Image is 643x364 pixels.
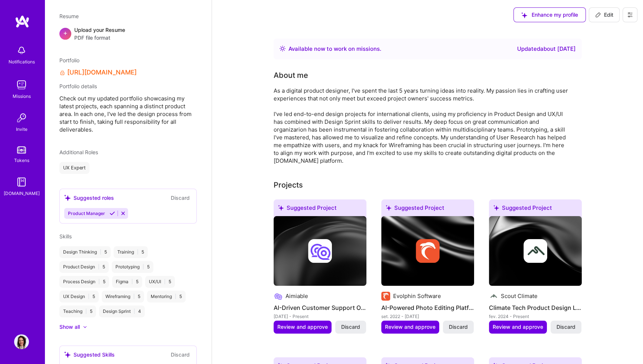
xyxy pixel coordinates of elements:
[98,264,99,270] span: |
[102,291,144,302] div: Wireframing 5
[489,303,582,312] h4: Climate Tech Product Design Leadership
[64,351,115,358] div: Suggested Skills
[169,193,192,202] button: Discard
[59,323,80,331] div: Show all
[169,350,192,359] button: Discard
[14,156,29,164] div: Tokens
[381,216,474,286] img: cover
[68,211,105,216] span: Product Manager
[98,279,100,285] span: |
[59,95,197,133] span: Check out my updated portfolio showcasing my latest projects, each spanning a distinct product ar...
[274,179,303,191] div: Projects
[493,323,543,331] span: Review and approve
[110,211,115,216] i: Accept
[277,323,328,331] span: Review and approve
[381,292,390,301] img: Company logo
[385,323,435,331] span: Review and approve
[59,261,109,273] div: Product Design 5
[134,308,135,314] span: |
[143,264,144,270] span: |
[147,291,186,302] div: Mentoring 5
[59,82,197,90] div: Portfolio details
[145,276,175,288] div: UX/UI 5
[341,323,360,331] span: Discard
[133,294,135,300] span: |
[112,261,153,273] div: Prototyping 5
[274,70,308,81] div: About me
[386,205,391,211] i: icon SuggestedTeams
[14,110,29,125] img: Invite
[59,291,99,302] div: UX Design 5
[100,249,101,255] span: |
[59,13,79,19] span: Resume
[4,189,40,197] div: [DOMAIN_NAME]
[416,239,440,263] img: Company logo
[9,58,35,66] div: Notifications
[17,146,26,153] img: tokens
[59,149,98,155] span: Additional Roles
[381,312,474,320] div: set. 2022 - [DATE]
[99,305,145,317] div: Design Sprint 4
[274,312,366,320] div: [DATE] - Present
[595,11,613,19] span: Edit
[381,199,474,219] div: Suggested Project
[63,29,68,37] span: +
[501,292,538,300] div: Scout Climate
[489,216,582,286] img: cover
[274,303,366,312] h4: AI-Driven Customer Support OS Design
[59,57,79,63] span: Portfolio
[517,44,576,53] div: Updated about [DATE]
[64,195,71,201] i: icon SuggestedTeams
[274,87,571,165] div: As a digital product designer, I've spent the last 5 years turning ideas into reality. My passion...
[67,69,137,76] a: [URL][DOMAIN_NAME]
[285,292,308,300] div: Aimiable
[521,11,578,19] span: Enhance my profile
[175,294,176,300] span: |
[85,308,87,314] span: |
[14,43,29,58] img: bell
[112,276,142,288] div: Figma 5
[278,205,284,211] i: icon SuggestedTeams
[489,292,498,301] img: Company logo
[274,216,366,286] img: cover
[74,26,125,42] div: Upload your Resume
[164,279,166,285] span: |
[14,175,29,189] img: guide book
[120,211,126,216] i: Reject
[489,199,582,219] div: Suggested Project
[14,77,29,92] img: teamwork
[393,292,441,300] div: Evolphin Software
[64,351,71,358] i: icon SuggestedTeams
[59,233,72,239] span: Skills
[521,12,527,18] i: icon SuggestedTeams
[16,125,27,133] div: Invite
[88,294,89,300] span: |
[308,239,332,263] img: Company logo
[13,92,31,100] div: Missions
[489,312,582,320] div: fev. 2024 - Present
[449,323,468,331] span: Discard
[274,199,366,219] div: Suggested Project
[59,276,109,288] div: Process Design 5
[64,194,114,202] div: Suggested roles
[59,305,96,317] div: Teaching 5
[59,162,89,174] div: UX Expert
[59,246,111,258] div: Design Thinking 5
[274,70,308,81] div: Tell us a little about yourself
[14,334,29,349] img: User Avatar
[114,246,148,258] div: Training 5
[288,44,381,53] div: Available now to work on missions .
[381,303,474,312] h4: AI-Powered Photo Editing Platform Design
[556,323,575,331] span: Discard
[493,205,499,211] i: icon SuggestedTeams
[131,279,133,285] span: |
[274,292,283,301] img: Company logo
[137,249,138,255] span: |
[15,15,30,28] img: logo
[74,34,125,42] span: PDF file format
[280,46,285,52] img: Availability
[523,239,547,263] img: Company logo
